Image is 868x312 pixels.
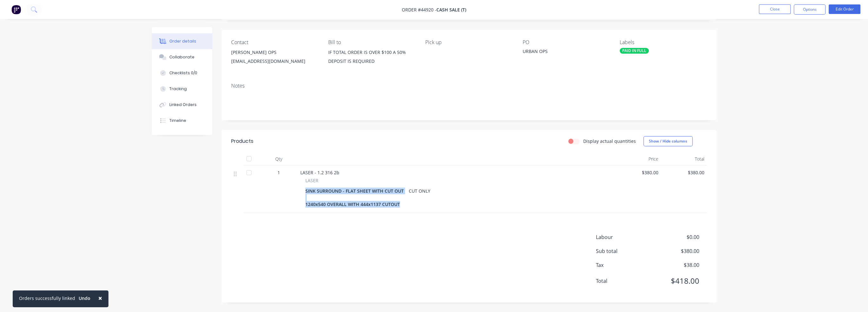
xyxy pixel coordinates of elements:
[231,48,318,57] div: [PERSON_NAME] OPS
[620,39,707,45] div: Labels
[152,113,212,129] button: Timeline
[305,186,406,209] div: SINK SURROUND - FLAT SHEET WITH CUT OUT 1240x540 OVERALL WITH 444x1137 CUTOUT
[436,7,466,13] span: CASH SALE (T)
[75,294,94,303] button: Undo
[169,54,194,60] div: Collaborate
[169,70,197,76] div: Checklists 0/0
[277,169,280,176] span: 1
[169,38,196,44] div: Order details
[583,138,636,144] label: Display actual quantities
[152,33,212,49] button: Order details
[615,153,661,165] div: Price
[596,277,652,285] span: Total
[643,136,693,146] button: Show / Hide columns
[231,57,318,66] div: [EMAIL_ADDRESS][DOMAIN_NAME]
[759,4,791,14] button: Close
[663,169,704,176] span: $380.00
[92,290,108,306] button: Close
[620,48,649,54] div: PAID IN FULL
[402,7,436,13] span: Order #44920 -
[98,294,102,302] span: ×
[231,39,318,45] div: Contact
[406,186,433,196] div: CUT ONLY
[328,48,415,66] div: IF TOTAL ORDER IS OVER $100 A 50% DEPOSIT IS REQUIRED
[260,153,298,165] div: Qty
[11,5,21,14] img: Factory
[169,102,197,108] div: Linked Orders
[231,48,318,68] div: [PERSON_NAME] OPS[EMAIL_ADDRESS][DOMAIN_NAME]
[596,247,652,255] span: Sub total
[328,39,415,45] div: Bill to
[169,118,186,123] div: Timeline
[652,247,699,255] span: $380.00
[617,169,658,176] span: $380.00
[596,261,652,269] span: Tax
[328,48,415,68] div: IF TOTAL ORDER IS OVER $100 A 50% DEPOSIT IS REQUIRED
[829,4,860,14] button: Edit Order
[794,4,826,15] button: Options
[305,177,318,184] span: LASER
[152,81,212,97] button: Tracking
[661,153,707,165] div: Total
[652,261,699,269] span: $38.00
[523,48,602,57] div: URBAN OPS
[652,233,699,241] span: $0.00
[596,233,652,241] span: Labour
[152,97,212,113] button: Linked Orders
[231,137,253,145] div: Products
[231,83,707,89] div: Notes
[523,39,610,45] div: PO
[152,65,212,81] button: Checklists 0/0
[425,39,512,45] div: Pick up
[169,86,187,92] div: Tracking
[19,295,75,302] div: Orders successfully linked
[152,49,212,65] button: Collaborate
[300,169,339,176] span: LASER - 1.2 316 2b
[652,275,699,287] span: $418.00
